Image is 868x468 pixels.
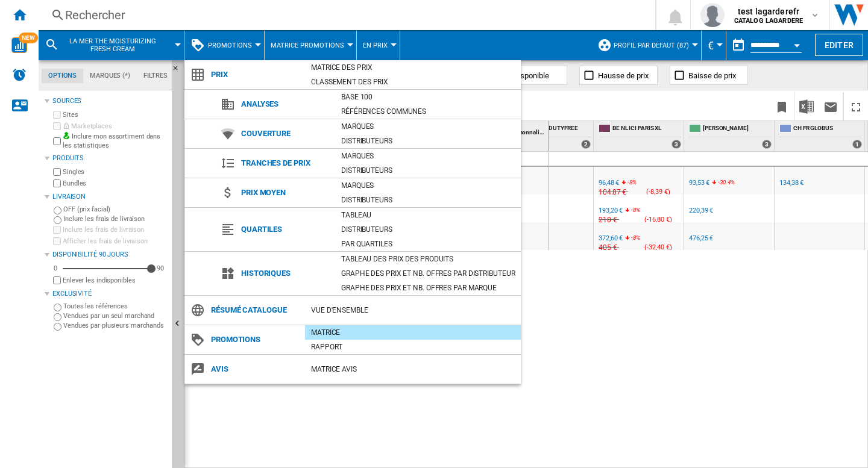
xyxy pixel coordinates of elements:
[335,179,521,192] div: Marques
[205,361,305,378] span: Avis
[335,223,521,236] div: Distributeurs
[335,209,521,221] div: Tableau
[335,194,521,206] div: Distributeurs
[305,363,521,375] div: Matrice AVIS
[335,164,521,176] div: Distributeurs
[205,302,305,319] span: Résumé catalogue
[305,76,521,88] div: Classement des prix
[305,304,521,316] div: Vue d'ensemble
[335,238,521,250] div: Par quartiles
[305,341,521,353] div: Rapport
[335,135,521,147] div: Distributeurs
[335,105,521,117] div: Références communes
[235,96,335,113] span: Analyses
[335,91,521,103] div: Base 100
[335,253,521,265] div: Tableau des prix des produits
[205,66,305,83] span: Prix
[235,155,335,172] span: Tranches de prix
[235,125,335,142] span: Couverture
[305,61,521,73] div: Matrice des prix
[335,282,521,294] div: Graphe des prix et nb. offres par marque
[235,184,335,201] span: Prix moyen
[205,331,305,348] span: Promotions
[335,150,521,162] div: Marques
[235,221,335,238] span: Quartiles
[335,120,521,133] div: Marques
[335,267,521,279] div: Graphe des prix et nb. offres par distributeur
[305,326,521,339] div: Matrice
[235,265,335,282] span: Historiques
